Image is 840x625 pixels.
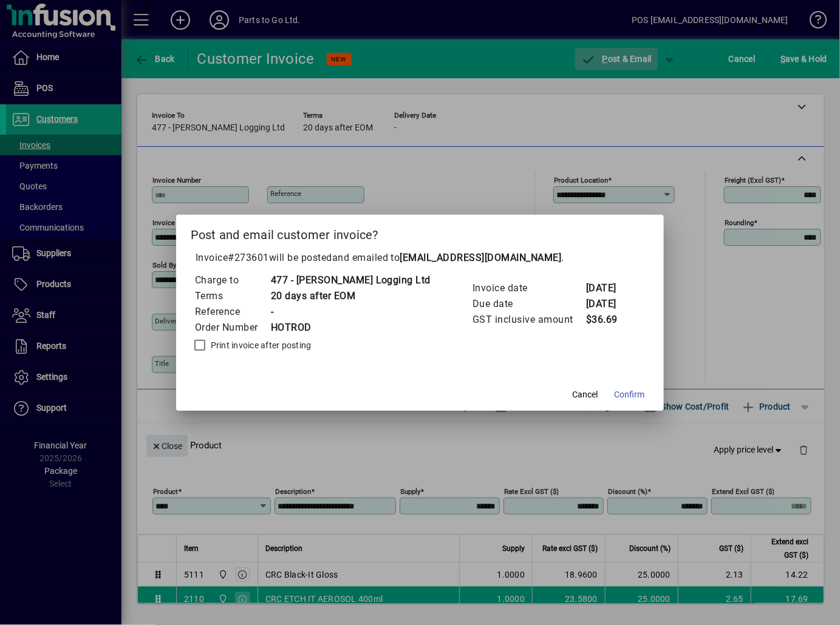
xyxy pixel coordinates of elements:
[228,252,269,263] span: #273601
[270,304,431,320] td: -
[565,384,604,406] button: Cancel
[194,288,270,304] td: Terms
[194,320,270,336] td: Order Number
[270,288,431,304] td: 20 days after EOM
[472,312,586,328] td: GST inclusive amount
[191,251,650,265] p: Invoice will be posted .
[572,388,598,401] span: Cancel
[194,304,270,320] td: Reference
[614,388,644,401] span: Confirm
[609,384,649,406] button: Confirm
[586,280,634,296] td: [DATE]
[176,215,664,250] h2: Post and email customer invoice?
[270,320,431,336] td: HOTROD
[208,339,312,351] label: Print invoice after posting
[586,296,634,312] td: [DATE]
[332,252,562,263] span: and emailed to
[472,296,586,312] td: Due date
[194,272,270,288] td: Charge to
[586,312,634,328] td: $36.69
[400,252,562,263] b: [EMAIL_ADDRESS][DOMAIN_NAME]
[270,272,431,288] td: 477 - [PERSON_NAME] Logging Ltd
[472,280,586,296] td: Invoice date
